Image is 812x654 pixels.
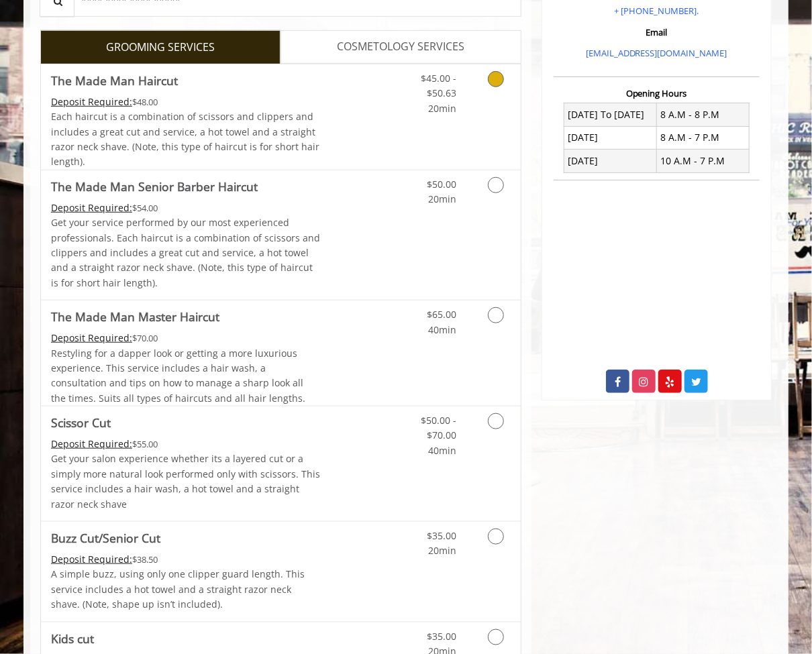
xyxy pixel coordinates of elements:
[586,47,727,59] a: [EMAIL_ADDRESS][DOMAIN_NAME]
[564,150,657,172] td: [DATE]
[428,444,456,457] span: 40min
[51,347,305,404] span: Restyling for a dapper look or getting a more luxurious experience. This service includes a hair ...
[337,38,464,56] span: COSMETOLOGY SERVICES
[51,529,160,547] b: Buzz Cut/Senior Cut
[51,553,132,565] span: This service needs some Advance to be paid before we block your appointment
[428,544,456,557] span: 20min
[51,110,319,168] span: Each haircut is a combination of scissors and clippers and includes a great cut and service, a ho...
[427,308,456,321] span: $65.00
[106,39,215,56] span: GROOMING SERVICES
[421,414,456,441] span: $50.00 - $70.00
[51,215,321,290] p: Get your service performed by our most experienced professionals. Each haircut is a combination o...
[564,103,657,126] td: [DATE] To [DATE]
[428,193,456,205] span: 20min
[51,437,132,450] span: This service needs some Advance to be paid before we block your appointment
[51,71,178,90] b: The Made Man Haircut
[51,95,321,109] div: $48.00
[656,150,749,172] td: 10 A.M - 7 P.M
[51,437,321,451] div: $55.00
[428,323,456,336] span: 40min
[554,89,760,98] h3: Opening Hours
[51,552,321,567] div: $38.50
[51,413,111,432] b: Scissor Cut
[51,567,321,612] p: A simple buzz, using only one clipper guard length. This service includes a hot towel and a strai...
[51,177,258,196] b: The Made Man Senior Barber Haircut
[656,126,749,149] td: 8 A.M - 7 P.M
[51,331,132,344] span: This service needs some Advance to be paid before we block your appointment
[51,307,219,326] b: The Made Man Master Haircut
[51,451,321,512] p: Get your salon experience whether its a layered cut or a simply more natural look performed only ...
[51,201,132,214] span: This service needs some Advance to be paid before we block your appointment
[557,28,756,37] h3: Email
[427,178,456,190] span: $50.00
[427,630,456,643] span: $35.00
[51,95,132,108] span: This service needs some Advance to be paid before we block your appointment
[51,201,321,215] div: $54.00
[564,126,657,149] td: [DATE]
[428,102,456,115] span: 20min
[51,629,94,648] b: Kids cut
[656,103,749,126] td: 8 A.M - 8 P.M
[614,5,699,17] a: + [PHONE_NUMBER].
[421,72,456,99] span: $45.00 - $50.63
[427,529,456,542] span: $35.00
[51,331,321,345] div: $70.00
